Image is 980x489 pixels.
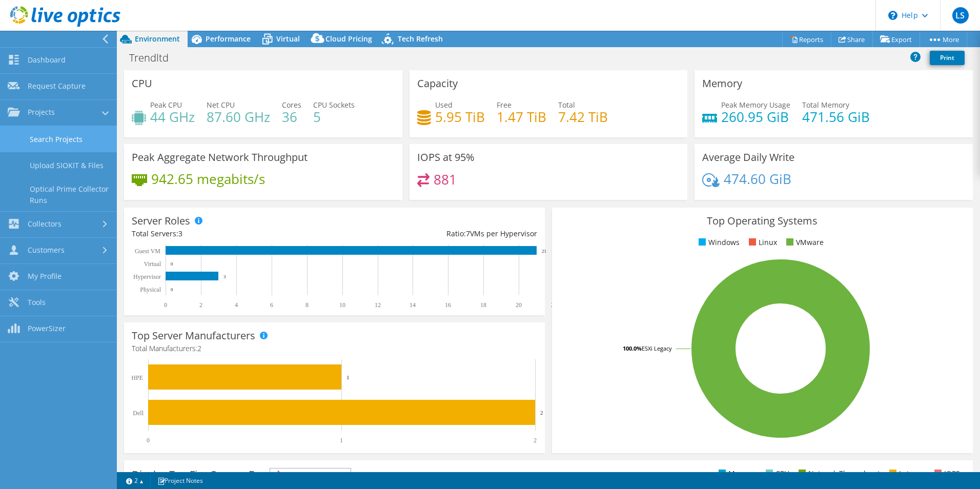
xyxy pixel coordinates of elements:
li: VMware [784,237,824,248]
h4: 36 [282,111,301,123]
text: 0 [171,287,173,292]
text: 2 [540,410,543,416]
h4: 5.95 TiB [435,111,485,123]
text: 2 [199,301,202,309]
a: More [920,31,967,47]
text: Hypervisor [133,273,161,280]
span: 3 [178,229,182,238]
h3: Top Operating Systems [560,215,965,227]
text: HPE [131,374,143,381]
text: 16 [445,301,451,309]
span: IOPS [270,468,351,481]
div: Ratio: VMs per Hypervisor [334,228,537,239]
tspan: ESXi Legacy [642,344,672,352]
span: Cloud Pricing [325,34,372,44]
h3: Memory [702,78,742,89]
a: Print [930,51,965,65]
a: Reports [782,31,831,47]
text: 1 [346,374,350,380]
text: 2 [534,437,537,444]
span: 7 [466,229,470,238]
span: Peak CPU [150,100,182,110]
text: Physical [140,286,161,293]
span: Total Memory [802,100,849,110]
h3: Average Daily Write [702,152,794,163]
text: 18 [480,301,486,309]
h4: 881 [434,174,457,185]
h1: Trendltd [125,52,185,64]
h4: 87.60 GHz [207,111,270,123]
li: Windows [696,237,740,248]
text: 3 [223,274,226,279]
h3: Capacity [417,78,458,89]
span: LS [952,7,969,24]
text: 6 [270,301,273,309]
li: Latency [887,468,925,479]
li: CPU [763,468,789,479]
text: 8 [305,301,309,309]
li: Memory [716,468,757,479]
text: 1 [340,437,343,444]
span: 2 [197,343,201,353]
div: Total Servers: [132,228,334,239]
h3: CPU [132,78,152,89]
li: Linux [746,237,777,248]
a: Share [831,31,873,47]
svg: \n [888,11,897,20]
span: Environment [135,34,180,44]
span: Peak Memory Usage [721,100,790,110]
span: Virtual [276,34,300,44]
text: 4 [235,301,238,309]
text: 20 [516,301,522,309]
text: Guest VM [135,248,160,255]
h4: 471.56 GiB [802,111,870,123]
h4: 474.60 GiB [724,173,791,185]
text: Dell [133,410,144,417]
span: CPU Sockets [313,100,355,110]
h3: IOPS at 95% [417,152,475,163]
span: Total [558,100,575,110]
span: Free [497,100,512,110]
text: 0 [147,437,150,444]
h4: 5 [313,111,355,123]
h4: Total Manufacturers: [132,343,537,354]
text: 0 [171,261,173,267]
h4: 44 GHz [150,111,195,123]
h4: 7.42 TiB [558,111,608,123]
h4: 1.47 TiB [497,111,546,123]
h3: Peak Aggregate Network Throughput [132,152,308,163]
text: Virtual [144,260,161,268]
h3: Top Server Manufacturers [132,330,255,341]
text: 12 [375,301,381,309]
text: 10 [339,301,345,309]
h4: 942.65 megabits/s [151,173,265,185]
text: 0 [164,301,167,309]
text: 21 [542,249,546,254]
span: Cores [282,100,301,110]
span: Used [435,100,453,110]
a: 2 [119,474,151,487]
li: Network Throughput [796,468,880,479]
text: 14 [410,301,416,309]
span: Tech Refresh [398,34,443,44]
h4: 260.95 GiB [721,111,790,123]
tspan: 100.0% [623,344,642,352]
span: Net CPU [207,100,235,110]
li: IOPS [932,468,960,479]
h3: Server Roles [132,215,190,227]
a: Export [872,31,920,47]
span: Performance [206,34,251,44]
a: Project Notes [150,474,210,487]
